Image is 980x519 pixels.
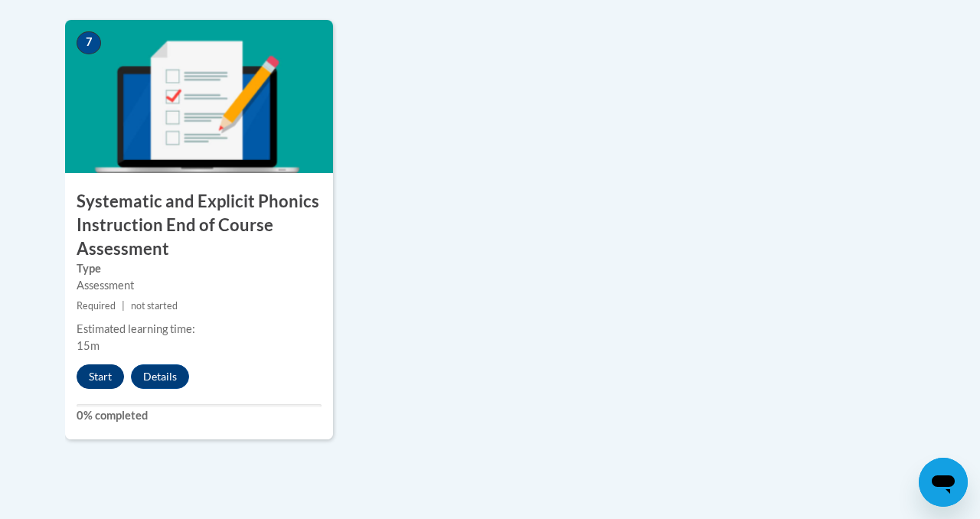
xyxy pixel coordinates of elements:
span: 7 [77,31,101,54]
button: Start [77,364,124,389]
h3: Systematic and Explicit Phonics Instruction End of Course Assessment [65,190,333,260]
div: Estimated learning time: [77,321,322,338]
span: Required [77,300,116,312]
iframe: Button to launch messaging window [919,458,968,507]
span: not started [131,300,178,312]
span: 15m [77,339,100,352]
button: Details [131,364,189,389]
label: 0% completed [77,407,322,424]
img: Course Image [65,20,333,173]
div: Assessment [77,277,322,294]
label: Type [77,260,322,277]
span: | [122,300,125,312]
